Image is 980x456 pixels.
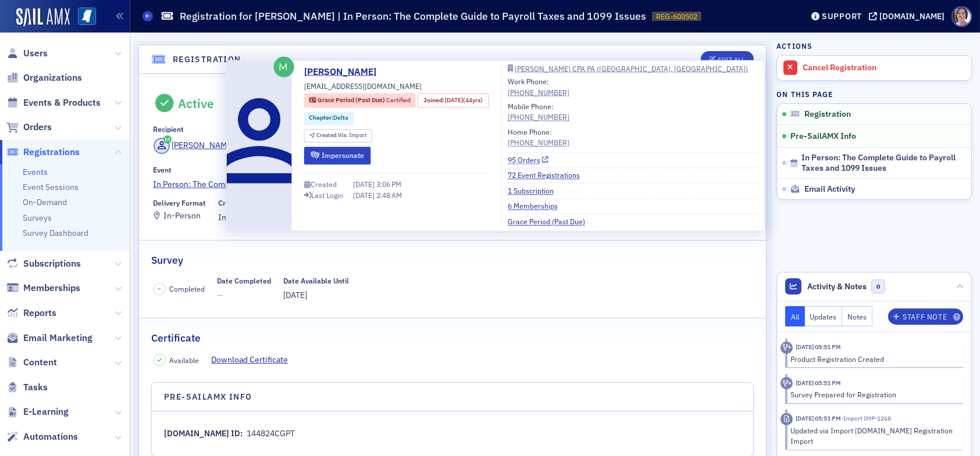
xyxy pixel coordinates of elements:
a: 72 Event Registrations [508,170,589,181]
a: E-Learning [6,405,69,418]
div: Cancel Registration [803,63,965,73]
a: [PHONE_NUMBER] [508,138,569,148]
span: In Person: The Complete Guide to Payroll Taxes and 1099 Issues [801,153,956,173]
a: Events [23,167,48,177]
span: Content [23,356,57,369]
span: [EMAIL_ADDRESS][DOMAIN_NAME] [304,81,422,91]
span: [DATE] [353,191,376,200]
div: 144824CGPT [247,428,295,440]
a: 95 Orders [508,155,549,166]
div: Active [178,96,214,111]
a: Reports [6,307,56,319]
a: Organizations [6,71,82,84]
div: Mobile Phone: [508,102,569,123]
span: Created Via : [316,131,349,139]
a: Grace Period (Past Due) Certified [309,96,410,105]
span: E-Learning [23,405,69,418]
a: [PHONE_NUMBER] [508,112,569,123]
span: Completed [170,283,205,294]
div: Updated via Import [DOMAIN_NAME] Registration Import [791,425,956,447]
span: Certified [386,96,411,105]
a: Automations [6,430,78,443]
div: (44yrs) [446,96,483,105]
button: Updates [805,306,843,326]
div: Created Via [219,199,258,207]
span: Grace Period (Past Due) [318,96,386,105]
div: [PERSON_NAME] CPA PA ([GEOGRAPHIC_DATA], [GEOGRAPHIC_DATA]) [515,65,748,71]
div: Grace Period (Past Due): Grace Period (Past Due): Certified [304,94,416,108]
span: Chapter : [309,114,333,122]
span: – [158,285,161,293]
a: 6 Memberships [508,201,566,211]
a: Chapter:Delta [309,114,348,123]
a: Grace Period (Past Due) [508,216,594,227]
span: Registrations [23,146,80,159]
span: Automations [23,430,78,443]
a: SailAMX [16,8,70,27]
a: Memberships [6,282,80,295]
span: [DATE] [284,290,308,300]
span: Joined : [423,96,446,105]
h2: Certificate [151,331,201,346]
span: Organizations [23,71,82,84]
div: Date Available Until [284,277,350,285]
div: Work Phone: [508,76,569,98]
h4: Pre-SailAMX Info [164,391,252,403]
span: REG-600502 [656,12,697,21]
div: Recipient [154,125,184,134]
a: Content [6,356,57,369]
div: Import [316,132,366,139]
button: Impersonate [304,146,371,164]
a: Event Sessions [23,182,79,192]
span: Email Activity [804,184,855,195]
div: [PERSON_NAME] [172,139,234,152]
div: Edit All [718,56,744,63]
div: Product Registration Created [791,354,956,364]
a: Download Certificate [212,354,297,366]
span: [DATE] [446,96,464,104]
span: Orders [23,121,52,134]
span: 3:06 PM [376,180,401,189]
div: [PHONE_NUMBER] [508,87,569,97]
span: 2:48 AM [376,191,402,200]
div: Staff Note [903,314,947,320]
span: Profile [952,6,972,27]
a: 1 Subscription [508,185,562,196]
span: Email Marketing [23,332,92,344]
a: Survey Dashboard [23,228,88,238]
span: Pre-SailAMX Info [790,131,856,141]
span: Registration [804,109,851,120]
time: 5/5/2025 05:51 PM [796,379,841,387]
span: Events & Products [23,96,101,109]
a: Events & Products [6,96,101,109]
div: Support [822,11,862,21]
span: Import [219,211,258,224]
div: Activity [781,342,793,354]
a: Email Marketing [6,332,92,344]
div: In-Person [163,213,201,219]
div: Delivery Format [154,199,206,207]
span: [DATE] [353,180,376,189]
a: Tasks [6,381,48,394]
div: Activity [781,377,793,389]
a: In Person: The Complete Guide to Payroll Taxes and 1099 Issues [154,178,752,191]
span: Reports [23,307,56,319]
a: Users [6,47,48,60]
time: 5/5/2025 05:51 PM [796,343,841,351]
div: Created Via: Import [304,129,372,142]
span: Subscriptions [23,257,81,270]
div: Last Login [311,192,343,199]
time: 5/5/2025 05:51 PM [796,414,841,422]
img: SailAMX [78,8,96,26]
a: Subscriptions [6,257,81,270]
div: Home Phone: [508,127,569,148]
h1: Registration for [PERSON_NAME] | In Person: The Complete Guide to Payroll Taxes and 1099 Issues [180,9,646,23]
span: Memberships [23,282,80,295]
a: [PERSON_NAME] [304,65,385,79]
a: Orders [6,121,52,134]
div: Chapter: [304,112,354,125]
div: Joined: 1981-08-09 00:00:00 [418,94,489,108]
div: [DOMAIN_NAME] ID: [164,428,243,440]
